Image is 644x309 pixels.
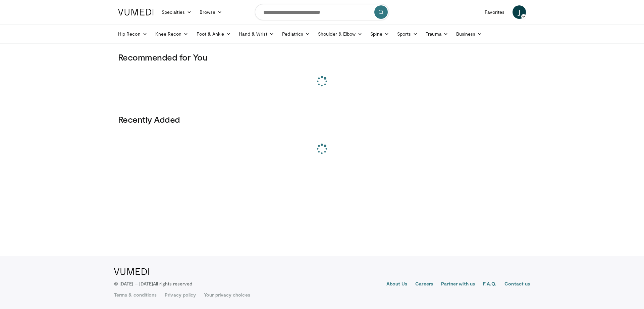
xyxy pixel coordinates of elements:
[314,27,366,41] a: Shoulder & Elbow
[196,5,226,19] a: Browse
[114,27,151,41] a: Hip Recon
[193,27,235,41] a: Foot & Ankle
[153,281,192,286] span: All rights reserved
[114,268,149,275] img: VuMedi Logo
[255,4,389,20] input: Search topics, interventions
[114,280,193,287] p: © [DATE] – [DATE]
[504,280,530,288] a: Contact us
[118,9,154,15] img: VuMedi Logo
[513,5,526,19] a: J
[204,292,250,298] a: Your privacy choices
[441,280,475,288] a: Partner with us
[278,27,314,41] a: Pediatrics
[118,52,526,63] h3: Recommended for You
[415,280,433,288] a: Careers
[386,280,408,288] a: About Us
[165,292,196,298] a: Privacy policy
[483,280,496,288] a: F.A.Q.
[151,27,193,41] a: Knee Recon
[452,27,486,41] a: Business
[481,5,508,19] a: Favorites
[235,27,278,41] a: Hand & Wrist
[422,27,452,41] a: Trauma
[366,27,393,41] a: Spine
[158,5,196,19] a: Specialties
[393,27,422,41] a: Sports
[118,114,526,125] h3: Recently Added
[114,292,157,298] a: Terms & conditions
